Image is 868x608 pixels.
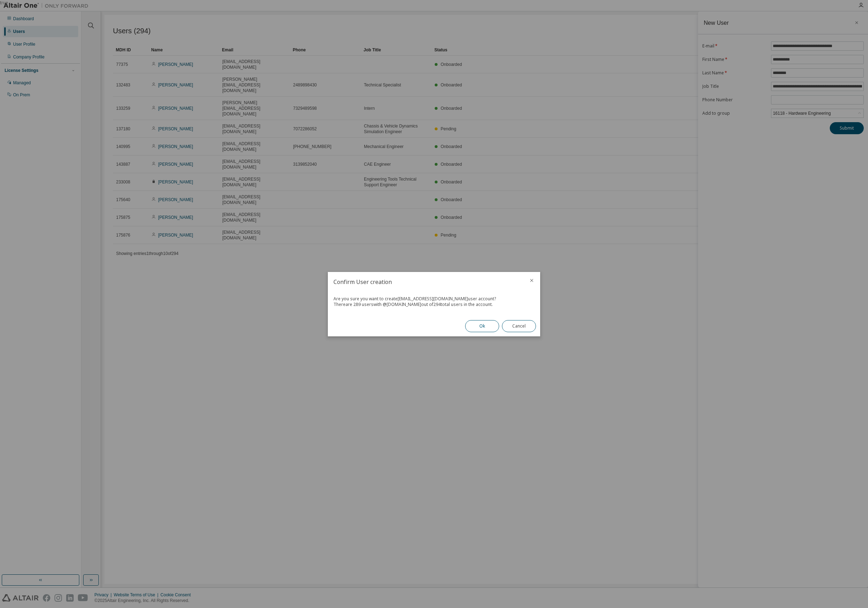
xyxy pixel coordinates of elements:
h2: Confirm User creation [328,272,523,292]
button: Cancel [502,320,536,332]
button: Ok [465,320,499,332]
div: There are 289 users with @ [DOMAIN_NAME] out of 294 total users in the account. [333,302,535,307]
div: Are you sure you want to create [EMAIL_ADDRESS][DOMAIN_NAME] user account? [333,296,535,302]
button: close [529,278,535,283]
